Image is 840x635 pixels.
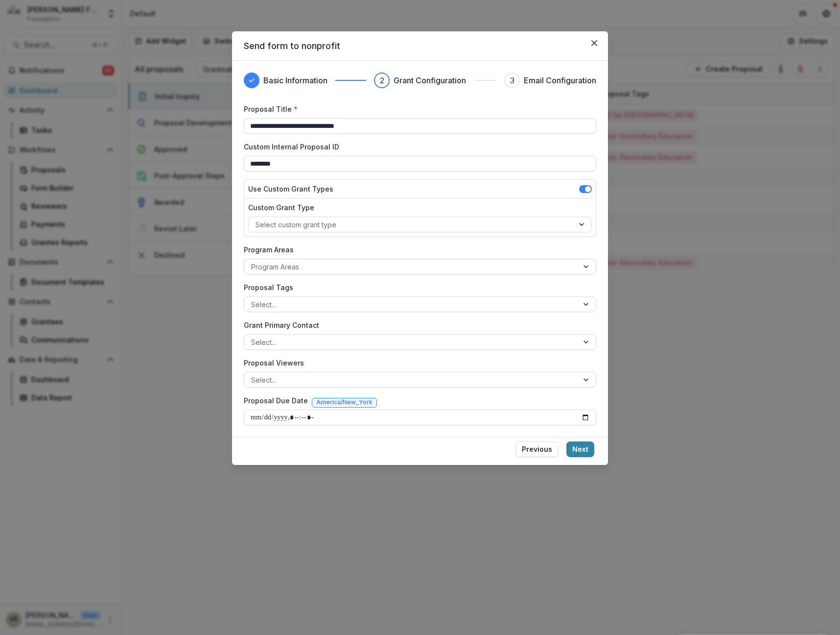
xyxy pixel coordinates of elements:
button: Close [586,35,602,51]
h3: Email Configuration [524,74,596,86]
button: Next [566,441,594,457]
label: Proposal Title [244,104,590,114]
div: Progress [244,73,596,88]
label: Program Areas [244,244,590,255]
label: Proposal Tags [244,282,590,293]
div: 2 [380,74,384,86]
h3: Grant Configuration [394,74,466,86]
span: America/New_York [316,399,373,406]
label: Use Custom Grant Types [248,184,333,194]
label: Custom Internal Proposal ID [244,142,590,152]
label: Proposal Viewers [244,358,590,368]
header: Send form to nonprofit [232,31,608,61]
label: Grant Primary Contact [244,320,590,330]
label: Proposal Due Date [244,395,308,406]
button: Previous [515,441,559,457]
div: 3 [510,74,514,86]
label: Custom Grant Type [248,202,586,213]
h3: Basic Information [263,74,327,86]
